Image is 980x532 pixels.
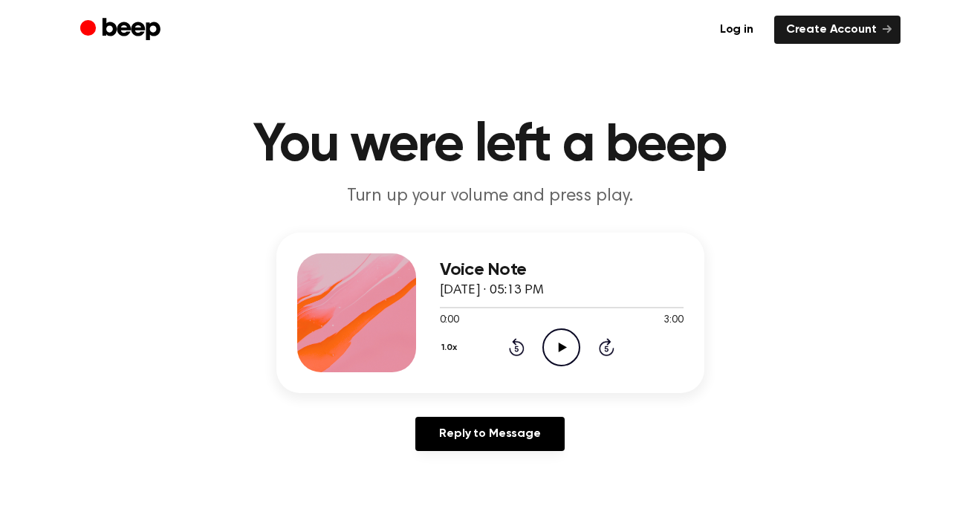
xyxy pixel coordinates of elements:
[440,335,463,360] button: 1.0x
[440,313,459,328] span: 0:00
[708,16,765,44] a: Log in
[80,16,164,45] a: Beep
[440,284,544,297] span: [DATE] · 05:13 PM
[110,119,871,172] h1: You were left a beep
[205,184,776,209] p: Turn up your volume and press play.
[415,417,564,451] a: Reply to Message
[774,16,901,44] a: Create Account
[440,260,684,280] h3: Voice Note
[663,313,683,328] span: 3:00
